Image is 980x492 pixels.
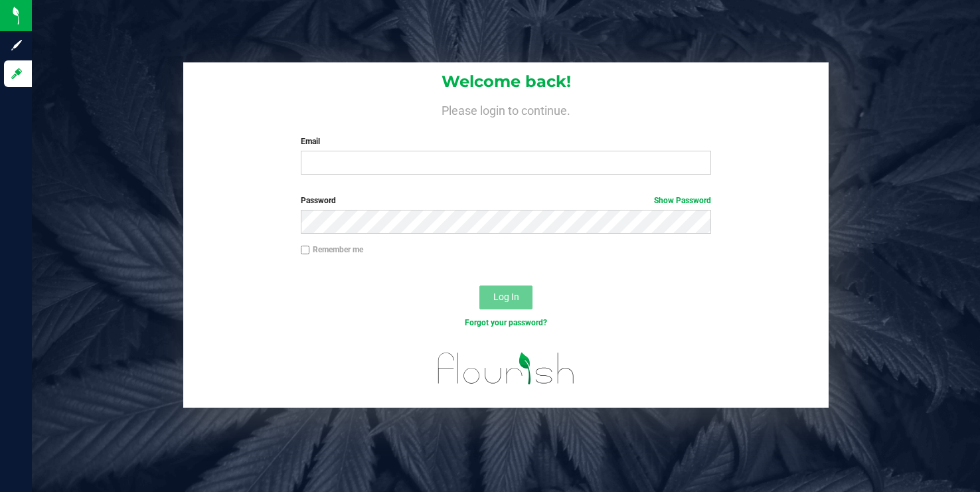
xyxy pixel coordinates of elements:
img: flourish_logo.svg [426,343,587,394]
inline-svg: Log in [10,67,23,80]
label: Remember me [301,244,363,256]
h1: Welcome back! [183,73,829,90]
input: Remember me [301,246,310,255]
h4: Please login to continue. [183,101,829,117]
button: Log In [479,286,532,309]
a: Forgot your password? [465,318,547,327]
label: Email [301,135,711,147]
span: Log In [493,291,519,302]
inline-svg: Sign up [10,39,23,52]
a: Show Password [654,196,711,205]
span: Password [301,196,336,205]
